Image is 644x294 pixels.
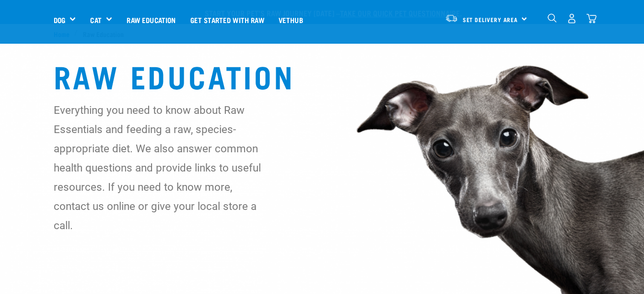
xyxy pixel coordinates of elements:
a: Vethub [271,0,310,39]
img: van-moving.png [445,14,458,23]
img: home-icon-1@2x.png [548,13,557,23]
a: Get started with Raw [183,0,271,39]
p: Everything you need to know about Raw Essentials and feeding a raw, species-appropriate diet. We ... [54,100,269,235]
img: home-icon@2x.png [586,13,597,24]
img: user.png [567,13,577,24]
a: Cat [90,14,101,25]
h1: Raw Education [54,58,591,93]
span: Set Delivery Area [463,18,518,21]
a: Raw Education [119,0,183,39]
a: Dog [54,14,65,25]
